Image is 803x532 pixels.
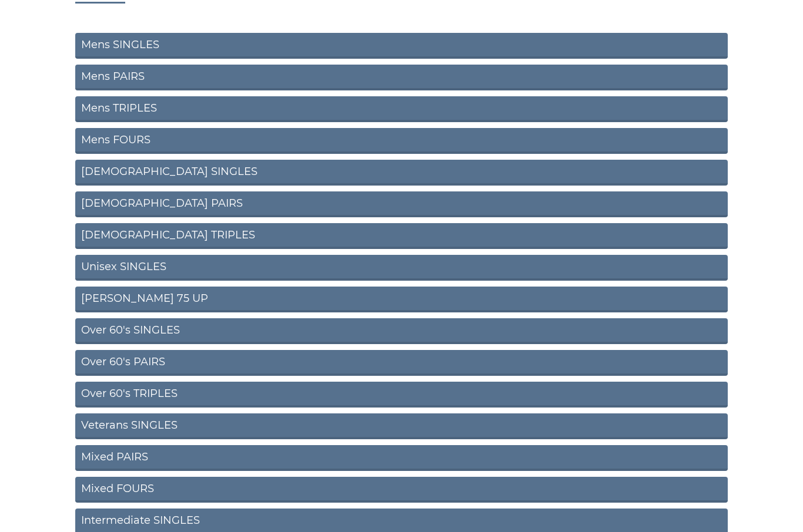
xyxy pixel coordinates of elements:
[75,413,728,439] a: Veterans SINGLES
[75,287,728,312] a: [PERSON_NAME] 75 UP
[75,96,728,122] a: Mens TRIPLES
[75,255,728,281] a: Unisex SINGLES
[75,350,728,376] a: Over 60's PAIRS
[75,65,728,90] a: Mens PAIRS
[75,160,728,186] a: [DEMOGRAPHIC_DATA] SINGLES
[75,318,728,344] a: Over 60's SINGLES
[75,382,728,408] a: Over 60's TRIPLES
[75,445,728,471] a: Mixed PAIRS
[75,33,728,59] a: Mens SINGLES
[75,191,728,217] a: [DEMOGRAPHIC_DATA] PAIRS
[75,477,728,503] a: Mixed FOURS
[75,223,728,249] a: [DEMOGRAPHIC_DATA] TRIPLES
[75,128,728,154] a: Mens FOURS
